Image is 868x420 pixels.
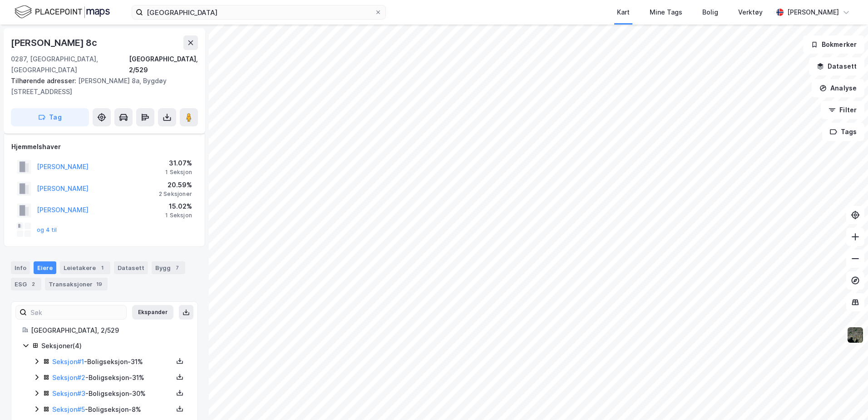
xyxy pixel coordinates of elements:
[173,263,182,272] div: 7
[11,141,197,152] div: Hjemmelshaver
[165,212,192,219] div: 1 Seksjon
[822,123,864,141] button: Tags
[11,54,129,75] div: 0287, [GEOGRAPHIC_DATA], [GEOGRAPHIC_DATA]
[132,305,173,320] button: Ekspander
[738,7,763,18] div: Verktøy
[11,108,89,126] button: Tag
[847,326,864,344] img: 9k=
[52,374,85,381] a: Seksjon#2
[617,7,630,18] div: Kart
[11,35,99,50] div: [PERSON_NAME] 8c
[27,305,126,319] input: Søk
[143,5,375,19] input: Søk på adresse, matrikkel, gårdeiere, leietakere eller personer
[809,57,864,75] button: Datasett
[45,278,108,290] div: Transaksjoner
[129,54,198,75] div: [GEOGRAPHIC_DATA], 2/529
[702,7,718,18] div: Bolig
[165,158,192,169] div: 31.07%
[11,261,30,274] div: Info
[52,390,85,397] a: Seksjon#3
[787,7,839,18] div: [PERSON_NAME]
[821,101,864,119] button: Filter
[165,169,192,176] div: 1 Seksjon
[159,190,192,198] div: 2 Seksjoner
[152,261,185,274] div: Bygg
[803,35,864,54] button: Bokmerker
[52,404,173,415] div: - Boligseksjon - 8%
[11,77,78,85] span: Tilhørende adresser:
[52,372,173,383] div: - Boligseksjon - 31%
[52,388,173,399] div: - Boligseksjon - 30%
[41,340,187,351] div: Seksjoner ( 4 )
[34,261,56,274] div: Eiere
[114,261,148,274] div: Datasett
[60,261,110,274] div: Leietakere
[11,278,41,290] div: ESG
[29,280,38,289] div: 2
[52,356,173,367] div: - Boligseksjon - 31%
[159,180,192,190] div: 20.59%
[165,201,192,212] div: 15.02%
[52,405,85,413] a: Seksjon#5
[812,79,864,97] button: Analyse
[823,376,868,420] div: Kontrollprogram for chat
[31,325,187,336] div: [GEOGRAPHIC_DATA], 2/529
[98,263,107,272] div: 1
[11,75,191,97] div: [PERSON_NAME] 8a, Bygdøy [STREET_ADDRESS]
[823,376,868,420] iframe: Chat Widget
[15,4,110,20] img: logo.f888ab2527a4732fd821a326f86c7f29.svg
[52,358,84,365] a: Seksjon#1
[94,280,104,289] div: 19
[650,7,682,18] div: Mine Tags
